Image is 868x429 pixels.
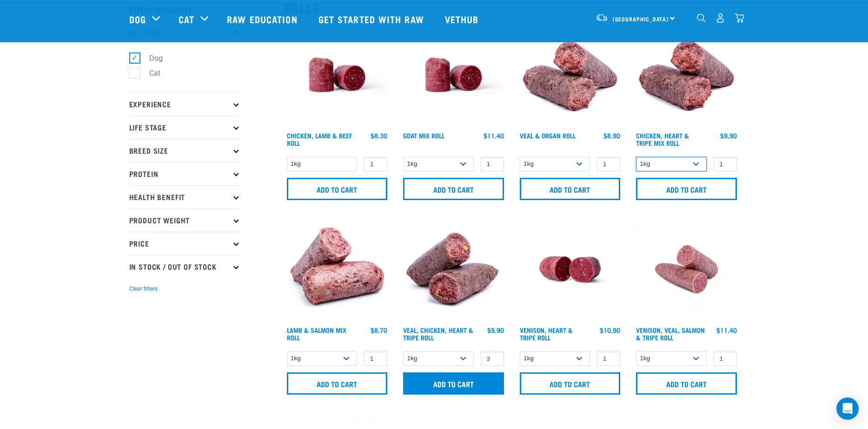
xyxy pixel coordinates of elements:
input: 1 [714,351,737,366]
label: Cat [134,67,164,79]
span: [GEOGRAPHIC_DATA] [613,17,669,20]
img: home-icon-1@2x.png [697,13,706,22]
img: Raw Essentials Chicken Lamb Beef Bulk Minced Raw Dog Food Roll Unwrapped [285,22,390,128]
p: Protein [129,162,241,185]
input: 1 [714,157,737,171]
input: Add to cart [403,178,504,200]
a: Lamb & Salmon Mix Roll [287,328,346,339]
a: Vethub [436,0,490,38]
p: Price [129,232,241,255]
button: Clear filters [129,285,158,293]
input: Add to cart [403,372,504,395]
a: Chicken, Lamb & Beef Roll [287,134,352,144]
input: 1 [597,351,620,366]
input: Add to cart [520,372,621,395]
div: $8.70 [371,326,387,334]
input: 1 [481,157,504,171]
div: $11.40 [484,132,504,139]
div: $8.30 [371,132,387,139]
p: In Stock / Out Of Stock [129,255,241,278]
div: $11.40 [716,326,737,334]
input: Add to cart [520,178,621,200]
a: Cat [179,12,194,26]
p: Life Stage [129,116,241,139]
img: 1261 Lamb Salmon Roll 01 [285,217,390,322]
div: $9.90 [487,326,504,334]
img: 1263 Chicken Organ Roll 02 [401,217,506,322]
a: Venison, Heart & Tripe Roll [520,328,573,339]
input: 1 [481,351,504,366]
input: 1 [597,157,620,171]
a: Goat Mix Roll [403,134,444,137]
img: Veal Organ Mix Roll 01 [517,22,623,128]
img: Raw Essentials Chicken Lamb Beef Bulk Minced Raw Dog Food Roll Unwrapped [401,22,506,128]
img: user.png [716,13,725,23]
div: $8.90 [603,132,620,139]
img: Raw Essentials Venison Heart & Tripe Hypoallergenic Raw Pet Food Bulk Roll Unwrapped [517,217,623,322]
a: Chicken, Heart & Tripe Mix Roll [636,134,689,144]
input: Add to cart [287,178,388,200]
p: Experience [129,92,241,116]
input: 1 [364,157,387,171]
div: $10.90 [600,326,620,334]
img: Chicken Heart Tripe Roll 01 [634,22,739,128]
input: Add to cart [636,372,737,395]
a: Veal & Organ Roll [520,134,576,137]
img: van-moving.png [596,13,608,22]
a: Dog [129,12,146,26]
img: Venison Veal Salmon Tripe 1651 [634,217,739,322]
p: Product Weight [129,208,241,232]
a: Get started with Raw [309,0,436,38]
img: home-icon@2x.png [735,13,744,23]
a: Venison, Veal, Salmon & Tripe Roll [636,328,705,339]
a: Veal, Chicken, Heart & Tripe Roll [403,328,473,339]
input: 1 [364,351,387,366]
input: Add to cart [636,178,737,200]
p: Health Benefit [129,185,241,208]
label: Dog [134,52,166,64]
input: Add to cart [287,372,388,395]
div: Open Intercom Messenger [836,397,859,420]
div: $9.90 [720,132,737,139]
a: Raw Education [218,0,309,38]
p: Breed Size [129,139,241,162]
